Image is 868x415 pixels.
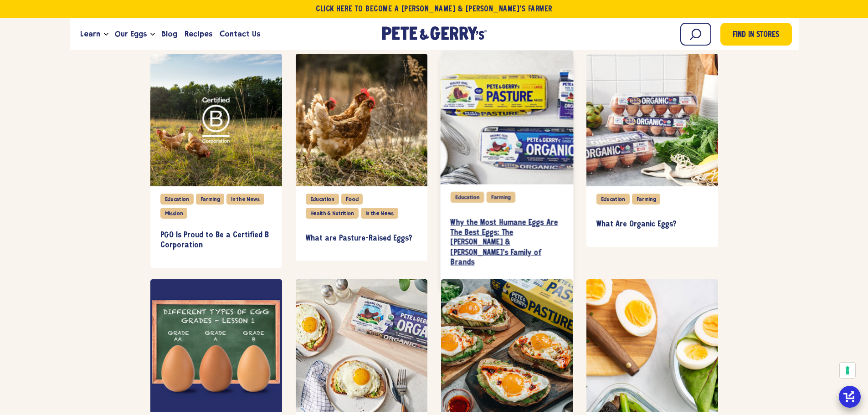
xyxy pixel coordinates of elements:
a: Our Eggs [111,22,150,46]
div: Farming [632,194,661,205]
a: Recipes [181,22,216,46]
span: Our Eggs [115,28,147,40]
h3: Why the Most Humane Eggs Are The Best Eggs: The [PERSON_NAME] & [PERSON_NAME]’s Family of Brands [450,218,563,268]
span: Learn [80,28,100,40]
a: PGO Is Proud to Be a Certified B Corporation [160,222,272,258]
div: Farming [196,194,225,205]
div: Education [596,194,630,205]
a: Blog [158,22,181,46]
span: Blog [161,28,177,40]
a: Find in Stores [720,23,792,46]
div: In the News [361,208,398,219]
span: Find in Stores [733,29,779,41]
div: Education [160,194,194,205]
button: Your consent preferences for tracking technologies [840,363,855,378]
h3: What are Pasture-Raised Eggs? [306,234,417,244]
a: Learn [77,22,104,46]
button: Open the dropdown menu for Learn [104,33,108,36]
button: Open the dropdown menu for Our Eggs [150,33,155,36]
div: Health & Nutrition [306,208,359,219]
h3: What Are Organic Eggs? [596,220,708,230]
div: item [296,54,427,261]
div: item [441,54,573,286]
div: Farming [486,192,515,203]
input: Search [680,23,711,46]
a: What are Pasture-Raised Eggs? [306,225,417,252]
div: In the News [226,194,264,205]
a: Why the Most Humane Eggs Are The Best Eggs: The [PERSON_NAME] & [PERSON_NAME]’s Family of Brands [450,210,563,276]
span: Contact Us [220,28,260,40]
a: Contact Us [216,22,264,46]
div: Education [450,192,484,203]
h3: PGO Is Proud to Be a Certified B Corporation [160,231,272,250]
div: Education [306,194,339,205]
span: Recipes [185,28,212,40]
div: item [586,54,718,247]
a: What Are Organic Eggs? [596,211,708,238]
div: item [150,54,282,267]
div: Mission [160,208,188,219]
div: Food [341,194,363,205]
